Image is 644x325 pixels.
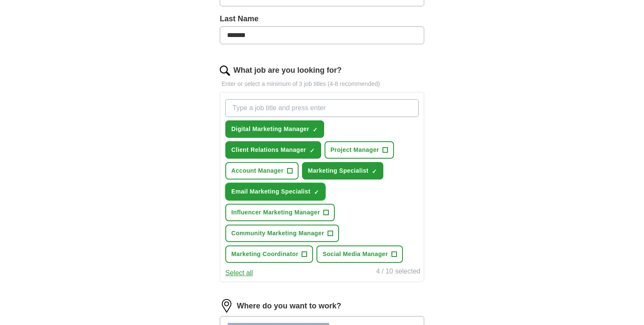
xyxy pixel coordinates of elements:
[302,162,383,180] button: Marketing Specialist✓
[313,126,318,133] span: ✓
[231,166,284,175] span: Account Manager
[316,245,402,263] button: Social Media Manager
[231,145,306,154] span: Client Relations Manager
[310,147,315,154] span: ✓
[376,266,420,278] div: 4 / 10 selected
[225,183,325,200] button: Email Marketing Specialist✓
[225,141,321,159] button: Client Relations Manager✓
[220,299,233,313] img: location.png
[331,145,379,154] span: Project Manager
[322,250,388,259] span: Social Media Manager
[372,168,377,175] span: ✓
[225,268,253,278] button: Select all
[325,141,394,159] button: Project Manager
[231,187,310,196] span: Email Marketing Specialist
[225,225,339,242] button: Community Marketing Manager
[225,162,299,180] button: Account Manager
[225,204,335,221] button: Influencer Marketing Manager
[237,300,341,312] label: Where do you want to work?
[308,166,368,175] span: Marketing Specialist
[231,229,324,238] span: Community Marketing Manager
[220,66,230,76] img: search.png
[231,250,298,259] span: Marketing Coordinator
[225,245,313,263] button: Marketing Coordinator
[225,120,324,138] button: Digital Marketing Manager✓
[314,189,319,196] span: ✓
[233,65,342,76] label: What job are you looking for?
[220,80,424,88] p: Enter or select a minimum of 3 job titles (4-8 recommended)
[231,208,320,217] span: Influencer Marketing Manager
[225,99,419,117] input: Type a job title and press enter
[231,125,309,134] span: Digital Marketing Manager
[220,13,424,25] label: Last Name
